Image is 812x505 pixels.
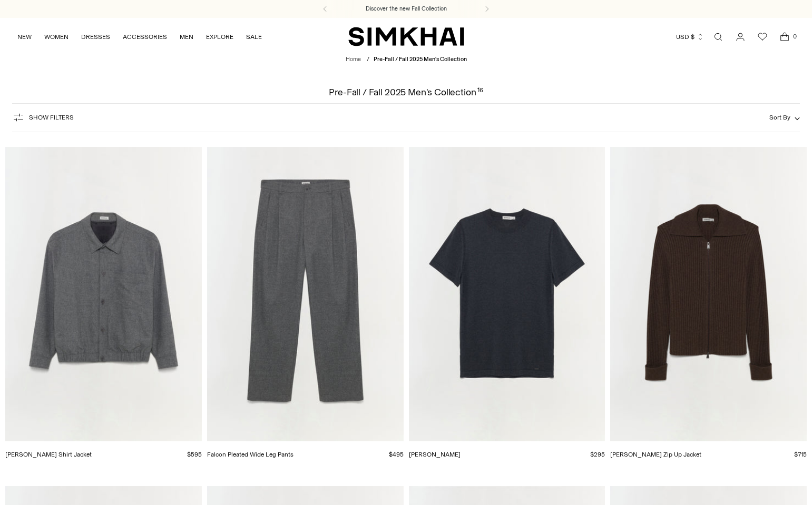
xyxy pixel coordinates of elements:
h1: Pre-Fall / Fall 2025 Men's Collection [329,87,483,97]
button: Sort By [769,112,800,123]
a: [PERSON_NAME] Shirt Jacket [5,451,92,458]
a: Nathan Tee [409,147,605,441]
a: Open cart modal [774,26,795,47]
a: Go to the account page [730,26,751,47]
a: EXPLORE [206,25,233,48]
a: MEN [180,25,193,48]
button: Show Filters [12,109,74,126]
span: $715 [794,451,807,458]
a: NEW [17,25,32,48]
a: [PERSON_NAME] Zip Up Jacket [610,451,701,458]
span: $495 [389,451,404,458]
a: Falcon Pleated Wide Leg Pants [207,451,294,458]
span: $295 [590,451,605,458]
a: Home [346,56,361,63]
a: Falcon Pleated Wide Leg Pants [207,147,404,441]
a: WOMEN [44,25,69,48]
a: [PERSON_NAME] [409,451,461,458]
button: USD $ [676,25,704,48]
a: SIMKHAI [348,26,464,47]
div: 16 [477,87,483,97]
span: Show Filters [29,114,74,121]
div: / [367,55,369,64]
a: ACCESSORIES [123,25,167,48]
a: SALE [246,25,262,48]
a: Geoff Cashmere Zip Up Jacket [610,147,807,441]
span: 0 [790,32,799,41]
a: DRESSES [81,25,110,48]
span: Sort By [769,114,790,121]
span: Pre-Fall / Fall 2025 Men's Collection [374,56,467,63]
span: $595 [187,451,202,458]
nav: breadcrumbs [346,55,467,64]
a: Wishlist [752,26,773,47]
a: Ernie Blouson Shirt Jacket [5,147,202,441]
a: Open search modal [708,26,729,47]
a: Discover the new Fall Collection [366,5,447,13]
